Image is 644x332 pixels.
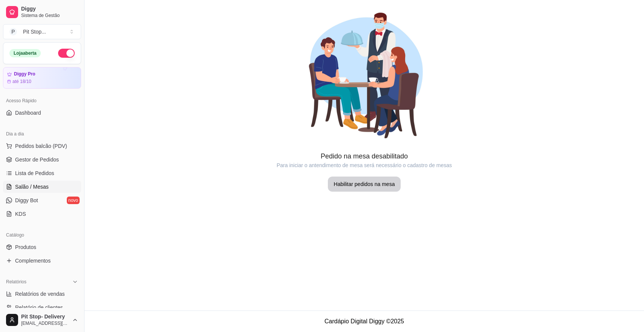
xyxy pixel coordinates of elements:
[15,290,65,298] span: Relatórios de vendas
[3,181,81,193] a: Salão / Mesas
[3,154,81,166] a: Gestor de Pedidos
[3,255,81,267] a: Complementos
[328,177,401,192] button: Habilitar pedidos na mesa
[15,243,36,251] span: Produtos
[6,279,26,285] span: Relatórios
[85,310,644,332] footer: Cardápio Digital Diggy © 2025
[15,257,51,264] span: Complementos
[15,109,41,117] span: Dashboard
[85,151,644,161] article: Pedido na mesa desabilitado
[3,288,81,300] a: Relatórios de vendas
[21,12,78,18] span: Sistema de Gestão
[15,169,54,177] span: Lista de Pedidos
[3,140,81,152] button: Pedidos balcão (PDV)
[3,95,81,107] div: Acesso Rápido
[3,107,81,119] a: Dashboard
[3,229,81,241] div: Catálogo
[15,197,38,204] span: Diggy Bot
[15,304,63,311] span: Relatório de clientes
[3,208,81,220] a: KDS
[3,311,81,329] button: Pit Stop- Delivery[EMAIL_ADDRESS][DOMAIN_NAME]
[14,71,35,77] article: Diggy Pro
[9,49,41,57] div: Loja aberta
[15,210,26,218] span: KDS
[15,142,67,150] span: Pedidos balcão (PDV)
[15,183,49,191] span: Salão / Mesas
[85,161,644,169] article: Para iniciar o antendimento de mesa será necessário o cadastro de mesas
[12,78,31,85] article: até 18/10
[21,320,69,326] span: [EMAIL_ADDRESS][DOMAIN_NAME]
[23,28,46,35] div: Pit Stop ...
[3,241,81,253] a: Produtos
[9,28,17,35] span: P
[21,314,69,320] span: Pit Stop- Delivery
[3,301,81,314] a: Relatório de clientes
[3,3,81,21] a: DiggySistema de Gestão
[3,24,81,39] button: Select a team
[21,6,78,12] span: Diggy
[3,67,81,89] a: Diggy Proaté 18/10
[3,167,81,179] a: Lista de Pedidos
[15,156,59,163] span: Gestor de Pedidos
[3,128,81,140] div: Dia a dia
[3,194,81,206] a: Diggy Botnovo
[58,49,75,58] button: Alterar Status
